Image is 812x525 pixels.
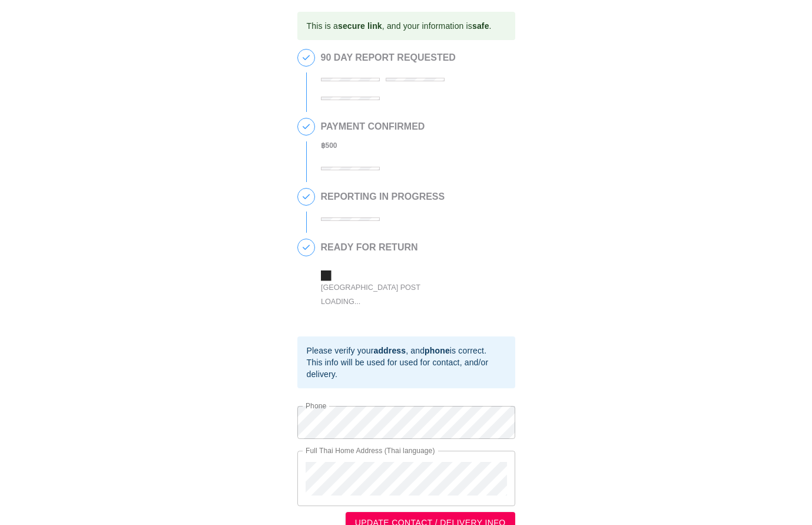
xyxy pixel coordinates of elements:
[321,242,498,253] h2: READY FOR RETURN
[298,118,314,135] span: 2
[472,21,489,31] b: safe
[321,280,445,308] div: [GEOGRAPHIC_DATA] Post Loading...
[298,239,314,256] span: 4
[338,21,382,31] b: secure link
[307,356,506,380] div: This info will be used for used for contact, and/or delivery.
[425,346,450,355] b: phone
[321,191,445,202] h2: REPORTING IN PROGRESS
[307,15,492,37] div: This is a , and your information is .
[298,49,314,66] span: 1
[373,346,406,355] b: address
[321,121,425,132] h2: PAYMENT CONFIRMED
[321,52,509,63] h2: 90 DAY REPORT REQUESTED
[321,141,337,150] b: ฿ 500
[298,189,314,205] span: 3
[307,345,506,356] div: Please verify your , and is correct.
